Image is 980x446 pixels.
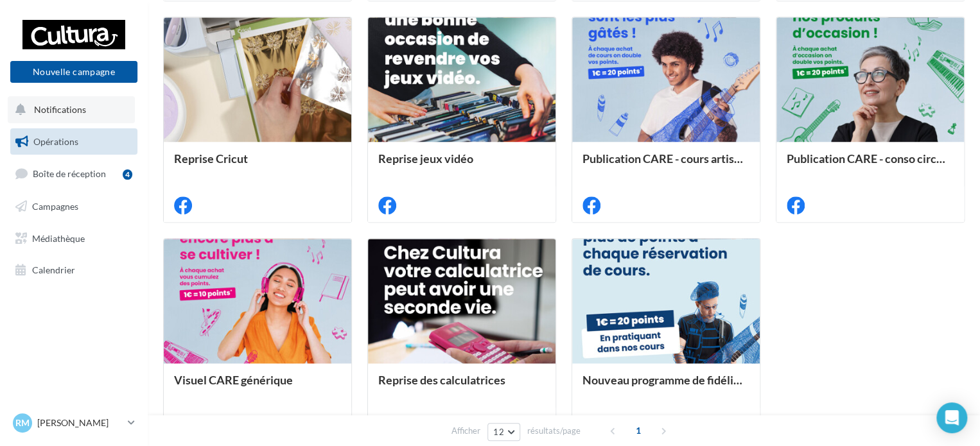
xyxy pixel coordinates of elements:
span: Notifications [34,104,86,115]
a: Rm [PERSON_NAME] [10,411,137,435]
div: Open Intercom Messenger [936,402,967,433]
button: Nouvelle campagne [10,61,137,83]
a: Boîte de réception4 [8,160,140,187]
span: Opérations [33,136,78,147]
span: Médiathèque [32,232,85,243]
button: Notifications [8,96,135,123]
span: Rm [15,416,30,429]
span: 1 [628,420,649,441]
span: résultats/page [527,425,581,437]
div: Reprise des calculatrices [378,373,545,399]
div: Reprise jeux vidéo [378,152,545,178]
a: Calendrier [8,257,140,284]
a: Opérations [8,128,140,155]
div: Nouveau programme de fidélité - Cours [582,373,749,399]
p: [PERSON_NAME] [37,416,123,429]
div: Publication CARE - cours artistiques et musicaux [582,152,749,178]
span: Afficher [451,425,480,437]
a: Campagnes [8,193,140,220]
span: Calendrier [32,264,75,275]
span: Campagnes [32,201,78,212]
div: Reprise Cricut [174,152,341,178]
div: Visuel CARE générique [174,373,341,399]
button: 12 [487,423,520,441]
a: Médiathèque [8,225,140,252]
div: Publication CARE - conso circulaire [787,152,954,178]
span: Boîte de réception [33,168,106,179]
div: 4 [123,169,132,180]
span: 12 [493,427,504,437]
